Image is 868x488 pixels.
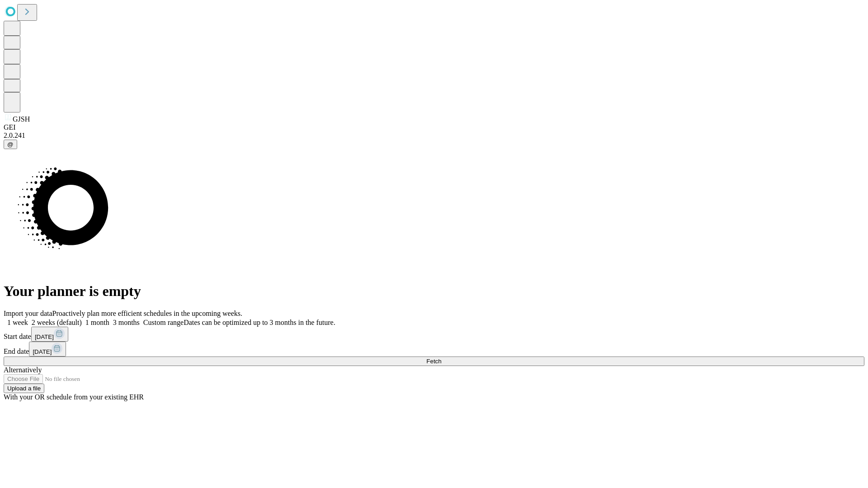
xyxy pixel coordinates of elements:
button: [DATE] [29,342,66,357]
button: @ [4,140,17,149]
span: 2 weeks (default) [32,319,82,326]
span: 1 week [7,319,28,326]
div: End date [4,342,864,357]
button: Fetch [4,357,864,366]
span: Custom range [143,319,184,326]
h1: Your planner is empty [4,283,864,300]
span: [DATE] [33,348,52,355]
span: Proactively plan more efficient schedules in the upcoming weeks. [52,310,242,317]
span: GJSH [13,115,30,123]
div: 2.0.241 [4,131,864,140]
span: @ [7,141,14,148]
span: Import your data [4,310,52,317]
button: Upload a file [4,384,44,393]
span: [DATE] [35,333,54,340]
span: Dates can be optimized up to 3 months in the future. [184,319,335,326]
span: 1 month [85,319,109,326]
div: Start date [4,327,864,342]
span: Alternatively [4,366,42,374]
span: With your OR schedule from your existing EHR [4,393,144,401]
button: [DATE] [31,327,68,342]
div: GEI [4,123,864,131]
span: Fetch [426,358,441,365]
span: 3 months [113,319,140,326]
